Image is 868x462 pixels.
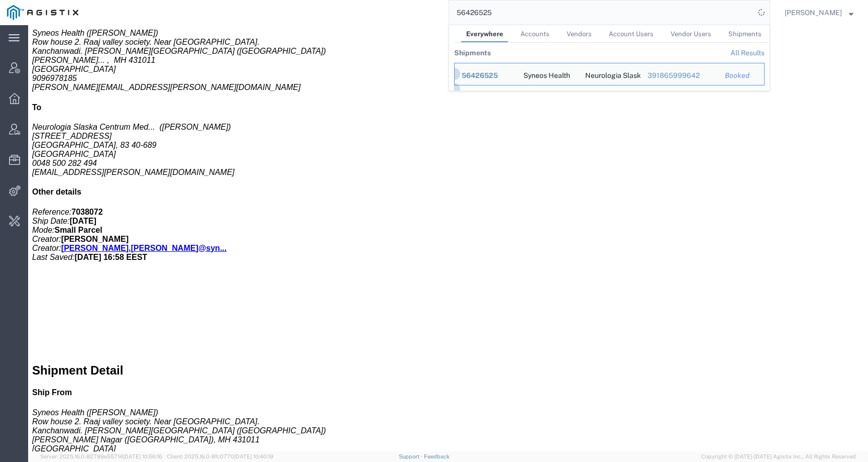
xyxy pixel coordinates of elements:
span: Shipments [728,30,762,38]
span: Vendors [567,30,592,38]
input: Search for shipment number, reference number [449,1,754,25]
span: Client: 2025.16.0-8fc0770 [167,453,273,459]
a: Support [399,453,424,459]
span: [DATE] 10:40:19 [234,453,273,459]
span: 56426525 [462,71,498,79]
div: 56426525 [462,70,509,81]
span: Vendor Users [671,30,711,38]
span: Server: 2025.16.0-82789e55714 [40,453,162,459]
span: Account Users [609,30,654,38]
div: Syneos Health [523,63,570,85]
span: Kate Petrenko [785,7,842,18]
div: 391865999642 [647,70,711,81]
table: Search Results [454,43,770,90]
span: Accounts [520,30,550,38]
iframe: FS Legacy Container [28,25,868,451]
span: Copyright © [DATE]-[DATE] Agistix Inc., All Rights Reserved [701,452,856,461]
span: Everywhere [466,30,503,38]
th: Shipments [454,43,491,63]
a: View all shipments found by criterion [730,49,765,57]
div: Booked [725,70,757,81]
div: Neurologia Slaska Centrum Medyczne [585,63,633,85]
a: Feedback [424,453,450,459]
img: logo [7,5,78,20]
span: [DATE] 10:56:16 [123,453,162,459]
button: [PERSON_NAME] [784,7,854,19]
